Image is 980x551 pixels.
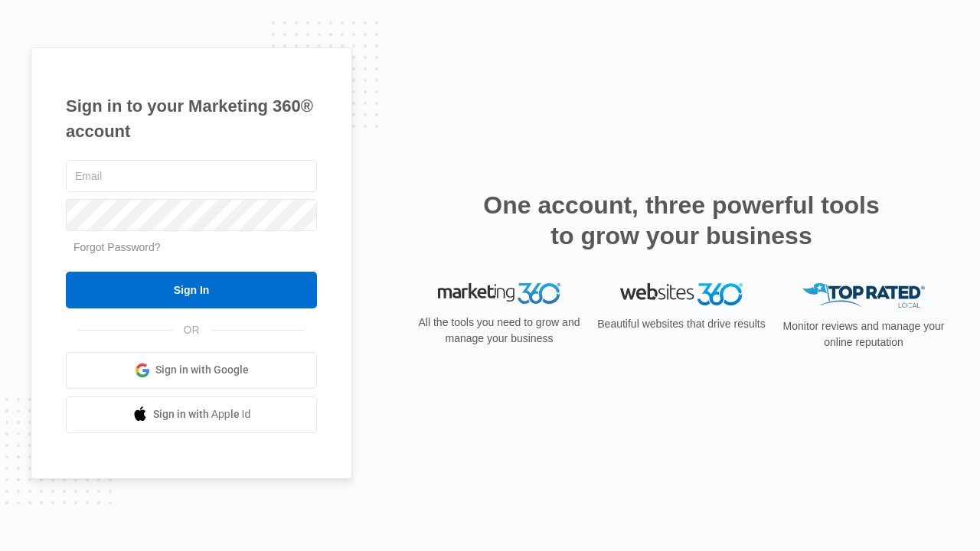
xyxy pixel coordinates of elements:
[66,272,317,308] input: Sign In
[479,190,884,251] h2: One account, three powerful tools to grow your business
[66,396,317,433] a: Sign in with Apple Id
[66,352,317,389] a: Sign in with Google
[596,316,767,332] p: Beautiful websites that drive results
[413,315,585,347] p: All the tools you need to grow and manage your business
[153,406,251,422] span: Sign in with Apple Id
[73,241,161,253] a: Forgot Password?
[802,283,925,308] img: Top Rated Local
[620,283,743,305] img: Websites 360
[155,362,249,378] span: Sign in with Google
[173,322,211,338] span: OR
[66,160,317,192] input: Email
[66,93,317,144] h1: Sign in to your Marketing 360® account
[438,283,560,305] img: Marketing 360
[778,318,949,350] p: Monitor reviews and manage your online reputation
